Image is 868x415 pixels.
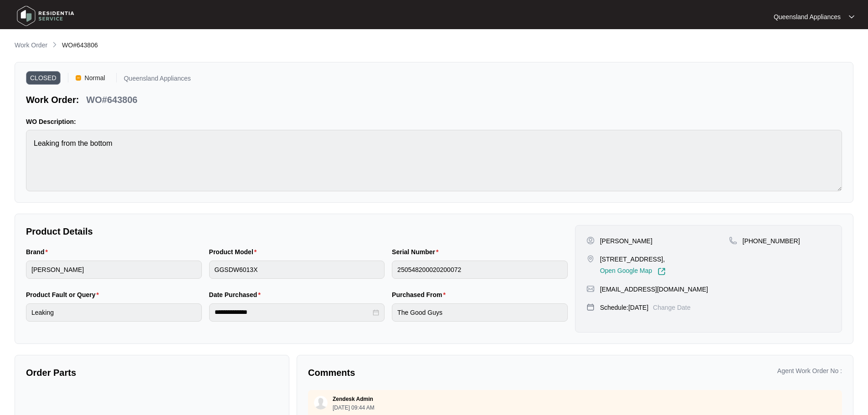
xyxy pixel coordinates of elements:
p: [EMAIL_ADDRESS][DOMAIN_NAME] [600,285,708,294]
textarea: Leaking from the bottom [26,130,842,191]
p: Comments [308,366,569,379]
label: Serial Number [392,247,442,256]
input: Product Model [209,261,385,279]
label: Date Purchased [209,290,264,299]
p: [STREET_ADDRESS], [600,255,666,264]
span: Normal [81,71,109,85]
label: Brand [26,247,51,256]
span: WO#643806 [62,41,98,49]
img: dropdown arrow [849,15,854,19]
img: residentia service logo [14,2,77,30]
p: [DATE] 09:44 AM [333,405,375,410]
p: Zendesk Admin [333,395,373,403]
p: WO#643806 [86,93,137,106]
p: Agent Work Order No : [777,366,842,375]
img: map-pin [586,255,595,263]
input: Date Purchased [215,307,371,317]
p: [PERSON_NAME] [600,236,652,246]
input: Brand [26,261,202,279]
input: Product Fault or Query [26,303,202,322]
span: CLOSED [26,71,61,85]
p: Change Date [653,303,691,312]
a: Open Google Map [600,267,666,276]
img: Vercel Logo [76,75,81,81]
p: WO Description: [26,117,842,126]
label: Purchased From [392,290,449,299]
img: map-pin [586,285,595,293]
p: Order Parts [26,366,278,379]
p: Product Details [26,225,568,238]
img: map-pin [729,236,737,245]
a: Work Order [13,41,49,51]
p: Work Order: [26,93,79,106]
label: Product Fault or Query [26,290,103,299]
p: Work Order [15,41,47,50]
img: chevron-right [51,41,58,48]
label: Product Model [209,247,261,256]
p: Schedule: [DATE] [600,303,648,312]
img: user-pin [586,236,595,245]
img: user.svg [314,396,328,410]
img: map-pin [586,303,595,311]
img: Link-External [657,267,666,276]
input: Serial Number [392,261,568,279]
p: Queensland Appliances [124,75,191,85]
p: [PHONE_NUMBER] [743,236,800,246]
p: Queensland Appliances [774,12,841,21]
input: Purchased From [392,303,568,322]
